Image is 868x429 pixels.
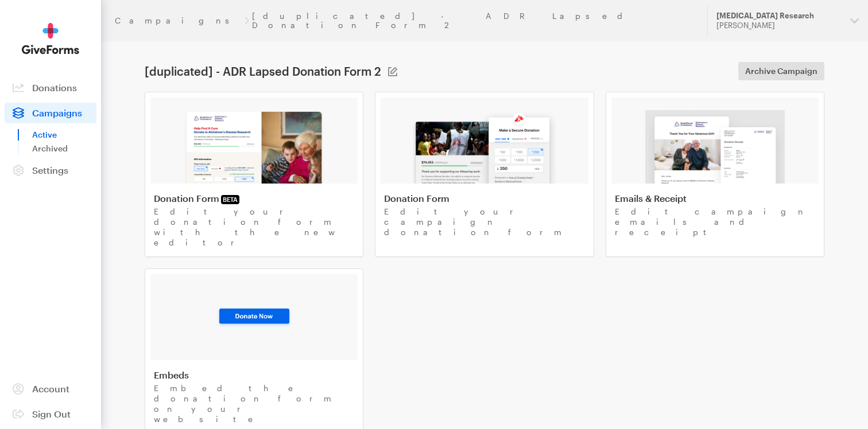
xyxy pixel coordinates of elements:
[745,64,817,78] span: Archive Campaign
[645,110,784,184] img: image-3-0695904bd8fc2540e7c0ed4f0f3f42b2ae7fdd5008376bfc2271839042c80776.png
[5,160,96,181] a: Settings
[221,195,239,204] span: BETA
[384,193,584,204] h4: Donation Form
[32,408,71,419] span: Sign Out
[154,206,354,248] p: Edit your donation form with the new editor
[738,62,824,80] a: Archive Campaign
[22,23,79,54] img: GiveForms
[716,11,841,21] div: [MEDICAL_DATA] Research
[32,383,69,394] span: Account
[32,107,82,118] span: Campaigns
[5,404,96,424] a: Sign Out
[5,77,96,98] a: Donations
[154,193,354,204] h4: Donation Form
[154,369,354,381] h4: Embeds
[154,383,354,424] p: Embed the donation form on your website
[615,206,815,237] p: Edit campaign emails and receipt
[5,379,96,399] a: Account
[606,92,824,257] a: Emails & Receipt Edit campaign emails and receipt
[184,110,324,184] img: image-1-83ed7ead45621bf174d8040c5c72c9f8980a381436cbc16a82a0f79bcd7e5139.png
[384,206,584,237] p: Edit your campaign donation form
[707,5,868,37] button: [MEDICAL_DATA] Research [PERSON_NAME]
[115,16,242,25] a: Campaigns
[145,92,363,257] a: Donation FormBETA Edit your donation form with the new editor
[615,193,815,204] h4: Emails & Receipt
[32,128,96,142] a: Active
[145,64,381,78] h1: [duplicated] - ADR Lapsed Donation Form 2
[252,11,693,30] a: [duplicated] - ADR Lapsed Donation Form 2
[375,92,594,257] a: Donation Form Edit your campaign donation form
[411,110,557,184] img: image-2-e181a1b57a52e92067c15dabc571ad95275de6101288912623f50734140ed40c.png
[215,306,293,329] img: image-3-93ee28eb8bf338fe015091468080e1db9f51356d23dce784fdc61914b1599f14.png
[5,103,96,123] a: Campaigns
[32,82,77,93] span: Donations
[32,142,96,155] a: Archived
[716,21,841,30] div: [PERSON_NAME]
[32,165,68,175] span: Settings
